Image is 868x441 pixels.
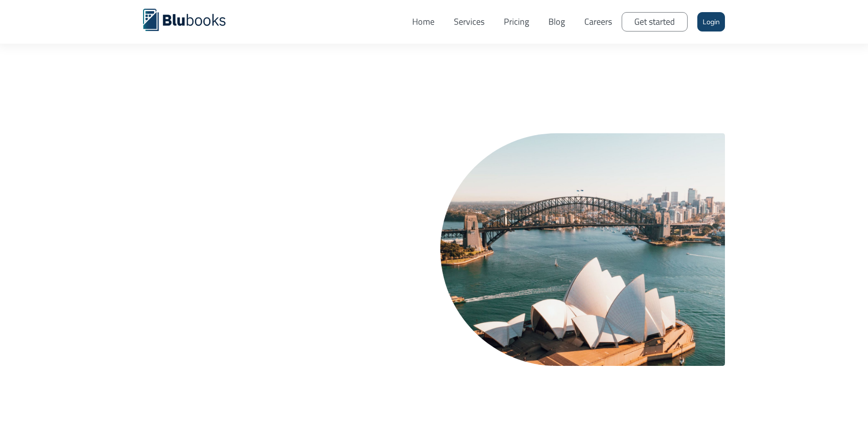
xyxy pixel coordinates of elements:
a: Get started [622,12,688,31]
a: Login [697,12,725,31]
a: Pricing [494,7,539,36]
a: home [143,7,240,31]
a: Home [402,7,444,36]
a: Services [444,7,494,36]
a: Blog [539,7,575,36]
a: Careers [575,7,622,36]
